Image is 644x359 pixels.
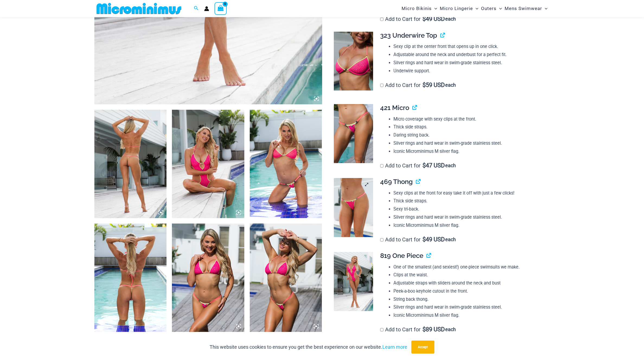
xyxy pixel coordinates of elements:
[422,162,426,169] span: $
[445,237,456,242] span: each
[393,221,545,229] li: Iconic Microminimus M silver flag.
[473,2,478,15] span: Menu Toggle
[393,311,545,319] li: Iconic Microminimus M silver flag.
[496,2,502,15] span: Menu Toggle
[393,115,545,123] li: Micro coverage with sexy clips at the front.
[393,147,545,156] li: Iconic Microminimus M silver flag.
[422,15,426,22] span: $
[422,82,445,88] span: 59 USD
[334,252,373,311] img: Bubble Mesh Highlight Pink 819 One Piece
[402,2,432,15] span: Micro Bikinis
[94,110,167,218] img: Bubble Mesh Highlight Pink 819 One Piece
[440,2,473,15] span: Micro Lingerie
[393,131,545,139] li: Daring string back.
[210,343,407,351] p: This website uses cookies to ensure you get the best experience on our website.
[422,327,445,332] span: 89 USD
[438,2,480,15] a: Micro LingerieMenu ToggleMenu Toggle
[393,67,545,75] li: Underwire support.
[411,341,434,354] button: Accept
[172,110,244,218] img: Bubble Mesh Highlight Pink 819 One Piece
[393,303,545,311] li: Silver rings and hard wear in swim-grade stainless steel.
[393,213,545,221] li: Silver rings and hard wear in swim-grade stainless steel.
[422,326,426,333] span: $
[393,205,545,213] li: Sexy tri-back.
[172,224,244,332] img: Bubble Mesh Highlight Pink 309 Top 421 Micro
[382,344,407,350] a: Learn more
[334,32,373,91] img: Bubble Mesh Highlight Pink 323 Top
[380,18,383,21] input: Add to Cart for$49 USD each
[334,104,373,163] img: Bubble Mesh Highlight Pink 421 Micro
[480,2,503,15] a: OutersMenu ToggleMenu Toggle
[380,84,383,87] input: Add to Cart for$59 USD each
[393,189,545,197] li: Sexy clips at the front for easy take it off with just a few clicks!
[422,163,445,168] span: 47 USD
[94,2,184,15] img: MM SHOP LOGO FLAT
[503,2,549,15] a: Mens SwimwearMenu ToggleMenu Toggle
[445,163,456,168] span: each
[399,1,550,16] nav: Site Navigation
[481,2,496,15] span: Outers
[393,295,545,303] li: String back thong.
[445,16,456,22] span: each
[380,252,423,260] span: 819 One Piece
[380,328,383,331] input: Add to Cart for$89 USD each
[393,43,545,51] li: Sexy clip at the center front that opens up in one click.
[505,2,542,15] span: Mens Swimwear
[94,224,167,332] img: Bubble Mesh Highlight Pink 323 Top 421 Micro
[393,279,545,287] li: Adjustable straps with sliders around the neck and bust
[393,287,545,295] li: Peek-a-boo keyhole cutout in the front.
[380,236,456,243] label: Add to Cart for
[250,224,322,332] img: Bubble Mesh Highlight Pink 309 Top 421 Micro
[380,82,456,88] label: Add to Cart for
[393,271,545,279] li: Clips at the waist.
[400,2,438,15] a: Micro BikinisMenu ToggleMenu Toggle
[380,164,383,167] input: Add to Cart for$47 USD each
[214,2,227,15] a: View Shopping Cart, empty
[204,6,209,11] a: Account icon link
[445,82,456,88] span: each
[422,236,426,243] span: $
[542,2,547,15] span: Menu Toggle
[334,178,373,237] img: Bubble Mesh Highlight Pink 469 Thong
[380,178,413,186] span: 469 Thong
[194,5,199,12] a: Search icon link
[393,263,545,271] li: One of the smallest (and sexiest!) one-piece swimsuits we make.
[393,123,545,131] li: Thick side straps.
[393,197,545,205] li: Thick side straps.
[393,51,545,59] li: Adjustable around the neck and underbust for a perfect fit.
[380,16,456,22] label: Add to Cart for
[393,59,545,67] li: Silver rings and hard wear in swim-grade stainless steel.
[422,237,445,242] span: 49 USD
[432,2,437,15] span: Menu Toggle
[250,110,322,218] img: Bubble Mesh Highlight Pink 323 Top 421 Micro
[393,139,545,147] li: Silver rings and hard wear in swim-grade stainless steel.
[380,31,437,39] span: 323 Underwire Top
[422,82,426,88] span: $
[380,104,409,112] span: 421 Micro
[380,238,383,241] input: Add to Cart for$49 USD each
[422,16,445,22] span: 49 USD
[380,162,456,169] label: Add to Cart for
[445,327,456,332] span: each
[380,326,456,333] label: Add to Cart for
